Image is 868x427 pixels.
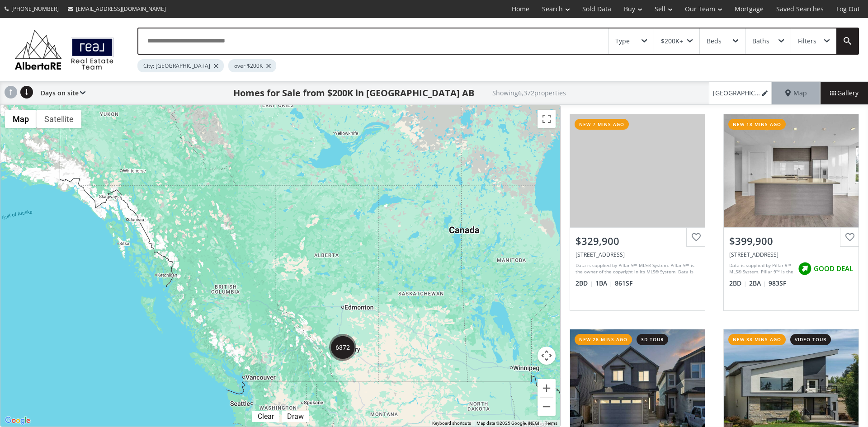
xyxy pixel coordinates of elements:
div: 38 9 Street NE #304, Calgary, AB T2E 7K9 [729,251,853,258]
img: Google [3,415,33,427]
span: [PHONE_NUMBER] [11,5,59,13]
span: [EMAIL_ADDRESS][DOMAIN_NAME] [76,5,166,13]
a: new 18 mins ago$399,900[STREET_ADDRESS]Data is supplied by Pillar 9™ MLS® System. Pillar 9™ is th... [714,105,868,320]
button: Show street map [5,110,37,128]
button: Zoom in [538,379,556,397]
div: Data is supplied by Pillar 9™ MLS® System. Pillar 9™ is the owner of the copyright in its MLS® Sy... [729,262,793,276]
div: Clear [255,412,276,421]
span: Map data ©2025 Google, INEGI [476,421,539,426]
div: $329,900 [576,234,699,248]
span: 2 BA [749,279,766,288]
div: Gallery [820,82,868,104]
div: $200K+ [661,38,683,44]
a: Terms [545,421,557,426]
span: 1 BA [595,279,613,288]
div: Data is supplied by Pillar 9™ MLS® System. Pillar 9™ is the owner of the copyright in its MLS® Sy... [576,262,697,276]
div: 860 Midridge Drive SE #632, Calgary, AB T2X 1K1 [576,251,699,258]
a: [GEOGRAPHIC_DATA], over $200K (1) [709,82,772,104]
button: Show satellite imagery [37,110,81,128]
span: 2 BD [576,279,593,288]
button: Map camera controls [538,347,556,365]
h1: Homes for Sale from $200K in [GEOGRAPHIC_DATA] AB [233,87,474,99]
button: Zoom out [538,398,556,416]
span: Gallery [830,89,859,98]
span: Map [785,89,807,98]
span: 983 SF [769,279,786,288]
div: Draw [285,412,306,421]
img: rating icon [796,260,814,278]
div: Map [772,82,820,104]
span: 2 BD [729,279,747,288]
a: [EMAIL_ADDRESS][DOMAIN_NAME] [63,0,170,17]
div: City: [GEOGRAPHIC_DATA] [137,59,224,72]
div: Days on site [36,82,85,104]
a: Open this area in Google Maps (opens a new window) [3,415,33,427]
div: $399,900 [729,234,853,248]
div: over $200K [228,59,276,72]
div: Filters [798,38,816,44]
div: 6372 [329,334,356,361]
h2: Showing 6,372 properties [492,89,566,96]
a: new 7 mins ago$329,900[STREET_ADDRESS]Data is supplied by Pillar 9™ MLS® System. Pillar 9™ is the... [561,105,714,320]
img: Logo [10,27,118,72]
div: Beds [707,38,722,44]
button: Keyboard shortcuts [432,420,471,427]
span: [GEOGRAPHIC_DATA], over $200K (1) [713,89,760,98]
div: Click to draw. [282,412,309,421]
div: Baths [752,38,769,44]
span: GOOD DEAL [814,264,853,273]
button: Toggle fullscreen view [538,110,556,128]
div: Click to clear. [252,412,279,421]
span: 861 SF [615,279,632,288]
div: Type [615,38,630,44]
